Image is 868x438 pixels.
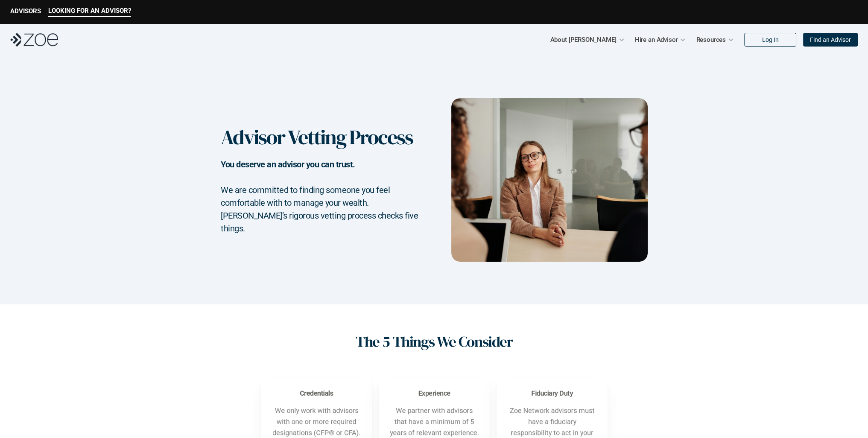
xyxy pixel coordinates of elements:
[744,33,796,47] a: Log In
[803,33,858,47] a: Find an Advisor
[810,36,851,44] p: Find an Advisor
[271,405,361,438] p: We only work with advisors with one or more required designations (CFP® or CFA).
[356,333,512,350] h1: The 5 Things We Consider
[221,125,416,150] h1: Advisor Vetting Process
[221,184,418,235] h2: We are committed to finding someone you feel comfortable with to manage your wealth. [PERSON_NAME...
[531,388,573,398] h3: Fiduciary Duty
[221,158,418,184] h2: You deserve an advisor you can trust.
[696,33,726,46] p: Resources
[389,405,479,438] p: We partner with advisors that have a minimum of 5 years of relevant experience.
[635,33,678,46] p: Hire an Advisor
[10,7,41,15] p: ADVISORS
[418,388,450,398] h3: Experience
[48,7,131,15] p: LOOKING FOR AN ADVISOR?
[299,388,333,398] h3: Credentials
[762,36,779,44] p: Log In
[550,33,616,46] p: About [PERSON_NAME]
